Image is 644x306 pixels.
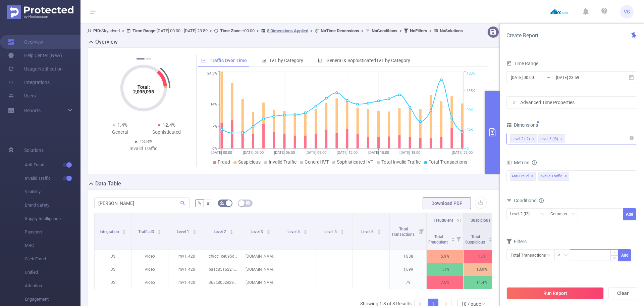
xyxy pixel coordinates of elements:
span: Level 3 [251,229,264,234]
tspan: 14% [210,102,217,106]
div: Level 3 (l3) [540,135,558,143]
a: Users [8,89,36,102]
i: icon: user [87,29,93,33]
button: Add [623,208,636,220]
p: ba1c85162213081c59d1609b13aede7e [205,263,242,276]
span: Integration [100,229,120,234]
i: icon: close-circle [630,136,634,140]
div: Sort [303,229,307,233]
i: icon: down [541,212,545,217]
i: icon: caret-down [340,231,344,233]
p: 368c8052e292ef69688c6a1b47b3bb6a [205,276,242,289]
span: Fraudulent [434,218,453,223]
span: Total Transactions [391,227,416,237]
i: Filter menu [491,228,500,250]
span: Invalid Traffic [25,172,80,185]
span: # [207,201,210,206]
button: Clear [608,287,637,299]
i: icon: up [613,252,616,254]
i: icon: caret-up [488,236,492,238]
tspan: 135K [467,89,475,93]
a: Help Center (New) [8,49,62,62]
i: icon: caret-up [340,229,344,231]
p: 5.9% [427,250,463,263]
p: 7.6% [427,276,463,289]
span: % [198,201,201,206]
i: icon: caret-down [303,231,307,233]
i: icon: caret-up [451,236,455,238]
span: 13.8% [140,139,152,144]
i: icon: bar-chart [262,58,266,63]
div: Sort [122,229,126,233]
a: Integrations [8,76,50,89]
span: Create Report [506,32,538,39]
span: > [359,28,366,33]
span: Total Suspicious [465,234,486,245]
i: icon: caret-down [377,231,381,233]
div: Invalid Traffic [120,145,167,152]
i: icon: caret-up [122,229,126,231]
span: Invalid Traffic [269,159,297,165]
i: icon: caret-up [377,229,381,231]
span: > [208,28,214,33]
tspan: [DATE] 06:00 [274,150,295,155]
span: > [255,28,261,33]
b: Time Zone: [220,28,242,33]
a: Reports [24,104,41,117]
tspan: 180K [467,72,475,76]
i: icon: bar-chart [318,58,323,63]
div: Sort [488,236,492,241]
span: Decrease Value [611,255,618,261]
tspan: [DATE] 00:00 [211,150,232,155]
p: Video [131,263,168,276]
p: cf9dc1ce695d7e640a99eb1ea1e98fe7 [205,250,242,263]
span: Fraud [218,159,230,165]
div: General [97,129,144,136]
span: Anti-Fraud [510,172,536,181]
span: ✕ [531,172,534,180]
span: Total Transactions [429,159,467,165]
input: Search... [94,198,190,208]
div: Sort [451,236,455,241]
i: icon: table [246,201,250,205]
div: Sort [340,229,344,233]
span: Traffic Over Time [210,58,247,63]
span: Invalid Traffic [538,172,569,181]
span: Click Fraud [25,252,80,266]
input: Start date [510,73,565,82]
i: icon: caret-down [193,231,196,233]
span: Traffic ID [138,229,155,234]
div: Contains [550,209,572,220]
div: Level 2 (l2) [510,209,534,220]
span: > [427,28,434,33]
span: MRC [25,239,80,252]
span: Conditions [514,198,544,203]
span: IVT by Category [270,58,303,63]
span: Time Range [506,61,538,66]
i: icon: caret-down [266,231,270,233]
i: icon: right [512,100,516,104]
p: 13.9% [464,263,500,276]
i: icon: line-chart [201,58,206,63]
span: Level 6 [361,229,375,234]
p: [DOMAIN_NAME] [242,250,279,263]
span: > [308,28,315,33]
span: Attention [25,279,80,293]
p: 79 [390,276,426,289]
span: Suspicious [471,218,490,223]
span: Level 5 [324,229,338,234]
i: icon: caret-up [158,229,161,231]
p: mv1_420 [168,276,205,289]
span: Metrics [506,160,529,165]
div: Sort [229,229,233,233]
div: Sophisticated [144,129,190,136]
b: No Time Dimensions [321,28,359,33]
p: JS [95,276,131,289]
span: Anti-Fraud [25,158,80,172]
i: icon: close [560,137,563,141]
i: icon: down [564,253,568,258]
button: Add [618,249,631,261]
p: 11.4% [464,276,500,289]
span: General & Sophisticated IVT by Category [326,58,410,63]
tspan: 0 [467,146,469,151]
